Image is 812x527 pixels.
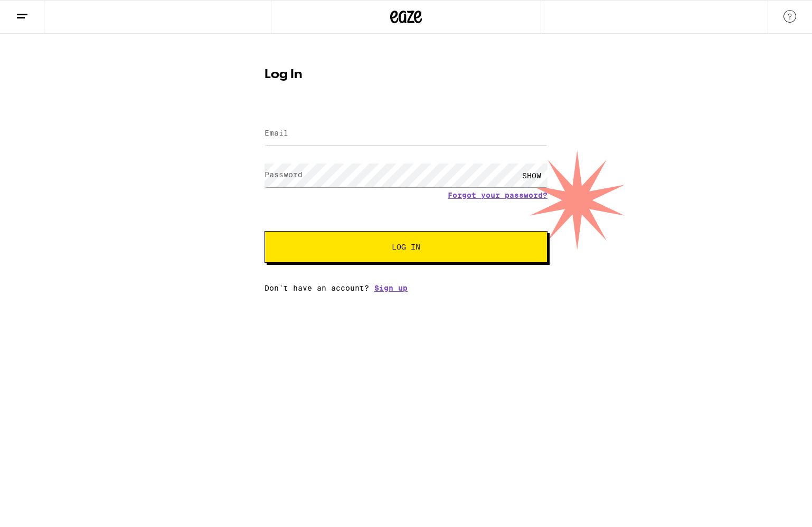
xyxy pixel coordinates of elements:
h1: Log In [265,69,547,81]
a: Sign up [374,284,408,292]
a: Forgot your password? [448,191,547,199]
label: Email [265,129,288,137]
label: Password [265,170,303,179]
button: Log In [265,231,547,263]
input: Email [265,122,547,146]
span: Log In [392,243,420,251]
div: Don't have an account? [265,284,547,292]
div: SHOW [516,164,547,187]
